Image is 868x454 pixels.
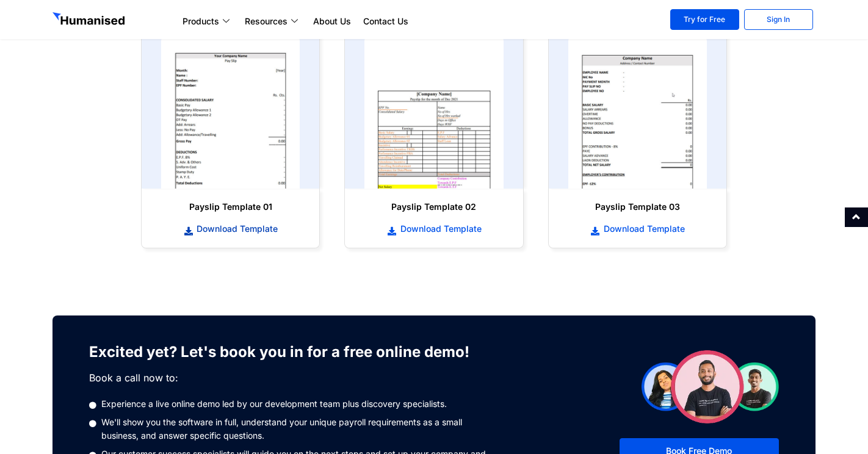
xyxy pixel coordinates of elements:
img: payslip template [161,36,300,189]
h6: Payslip Template 02 [357,201,510,213]
img: payslip template [364,36,503,189]
span: We'll show you the software in full, understand your unique payroll requirements as a small busin... [98,416,489,442]
a: Contact Us [357,14,414,29]
span: Download Template [397,223,482,235]
img: GetHumanised Logo [52,12,127,28]
a: Resources [239,14,307,29]
h3: Excited yet? Let's book you in for a free online demo! [89,340,489,364]
span: Experience a live online demo led by our development team plus discovery specialists. [98,397,447,411]
h6: Payslip Template 01 [154,201,307,213]
a: About Us [307,14,357,29]
a: Download Template [154,222,307,236]
img: payslip template [568,36,707,189]
p: Book a call now to: [89,370,489,385]
span: Download Template [601,223,685,235]
a: Products [176,14,239,29]
a: Download Template [561,222,714,236]
span: Download Template [193,223,278,235]
h6: Payslip Template 03 [561,201,714,213]
a: Sign In [744,9,813,30]
a: Try for Free [670,9,739,30]
a: Download Template [357,222,510,236]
